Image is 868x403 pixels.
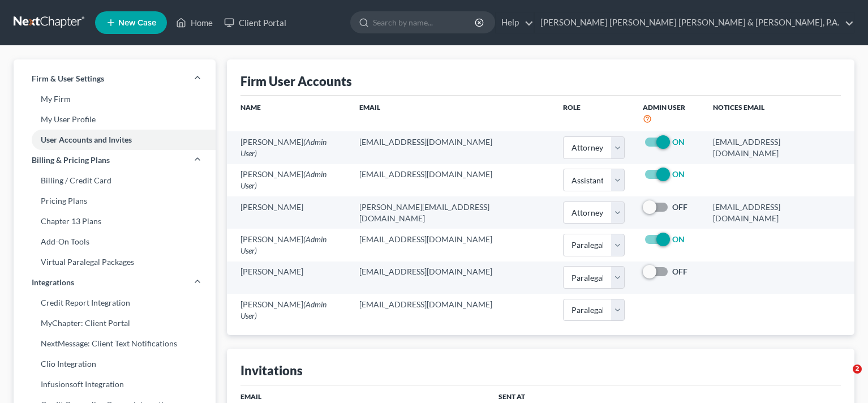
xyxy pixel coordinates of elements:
[32,155,110,166] span: Billing & Pricing Plans
[14,231,216,252] a: Add-On Tools
[14,130,216,150] a: User Accounts and Invites
[373,12,476,33] input: Search by name...
[14,272,216,293] a: Integrations
[350,96,554,131] th: Email
[672,169,685,179] strong: ON
[853,365,862,374] span: 2
[350,131,554,164] td: [EMAIL_ADDRESS][DOMAIN_NAME]
[118,19,156,27] span: New Case
[14,191,216,211] a: Pricing Plans
[704,131,854,164] td: [EMAIL_ADDRESS][DOMAIN_NAME]
[14,109,216,130] a: My User Profile
[554,96,634,131] th: Role
[227,229,350,261] td: [PERSON_NAME]
[350,261,554,294] td: [EMAIL_ADDRESS][DOMAIN_NAME]
[535,12,854,33] a: [PERSON_NAME] [PERSON_NAME] [PERSON_NAME] & [PERSON_NAME], P.A.
[32,277,74,288] span: Integrations
[672,137,685,147] strong: ON
[14,89,216,109] a: My Firm
[240,362,303,379] div: Invitations
[704,96,854,131] th: Notices Email
[14,374,216,395] a: Infusionsoft Integration
[350,196,554,229] td: [PERSON_NAME][EMAIL_ADDRESS][DOMAIN_NAME]
[32,73,104,84] span: Firm & User Settings
[830,365,857,392] iframe: Intercom live chat
[672,267,687,276] strong: OFF
[672,234,685,244] strong: ON
[227,96,350,131] th: Name
[14,170,216,191] a: Billing / Credit Card
[240,137,326,158] span: (Admin User)
[14,211,216,231] a: Chapter 13 Plans
[240,299,326,320] span: (Admin User)
[227,294,350,326] td: [PERSON_NAME]
[14,354,216,374] a: Clio Integration
[227,196,350,229] td: [PERSON_NAME]
[14,333,216,354] a: NextMessage: Client Text Notifications
[350,229,554,261] td: [EMAIL_ADDRESS][DOMAIN_NAME]
[14,252,216,272] a: Virtual Paralegal Packages
[350,294,554,326] td: [EMAIL_ADDRESS][DOMAIN_NAME]
[704,196,854,229] td: [EMAIL_ADDRESS][DOMAIN_NAME]
[240,73,352,89] div: Firm User Accounts
[227,261,350,294] td: [PERSON_NAME]
[227,164,350,196] td: [PERSON_NAME]
[218,12,292,33] a: Client Portal
[14,313,216,333] a: MyChapter: Client Portal
[672,202,687,212] strong: OFF
[14,293,216,313] a: Credit Report Integration
[14,68,216,89] a: Firm & User Settings
[496,12,534,33] a: Help
[227,131,350,164] td: [PERSON_NAME]
[643,103,685,112] span: Admin User
[350,164,554,196] td: [EMAIL_ADDRESS][DOMAIN_NAME]
[14,150,216,170] a: Billing & Pricing Plans
[170,12,218,33] a: Home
